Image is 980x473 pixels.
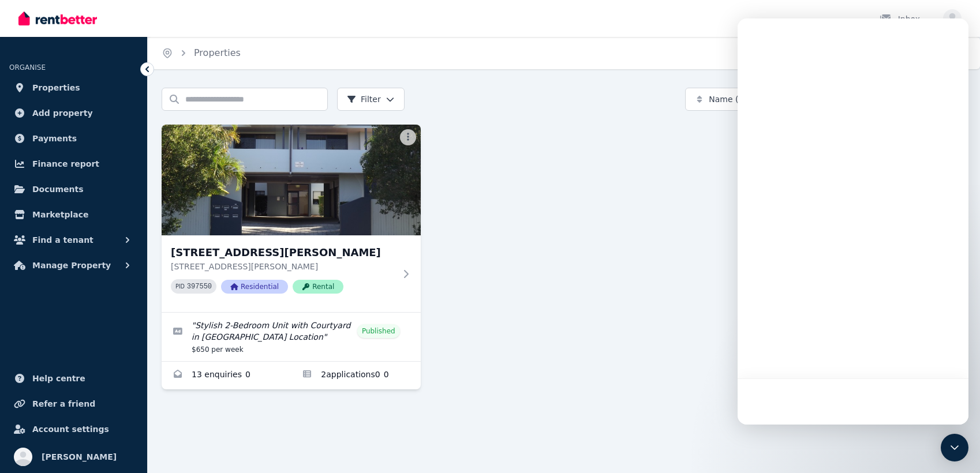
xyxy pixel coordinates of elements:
[9,76,138,99] a: Properties
[293,280,343,294] span: Rental
[162,313,421,361] a: Edit listing: Stylish 2-Bedroom Unit with Courtyard in Prime Northgate Location
[9,102,138,125] a: Add property
[685,88,796,111] button: Name (A-Z)
[709,93,755,105] span: Name (A-Z)
[187,283,212,291] code: 397550
[9,178,138,201] a: Documents
[175,283,185,290] small: PID
[347,93,381,105] span: Filter
[9,228,138,251] button: Find a tenant
[162,362,291,389] a: Enquiries for 2/79 Ryans Rd, Northgate
[32,157,99,171] span: Finance report
[941,434,968,461] div: Open Intercom Messenger
[32,258,111,272] span: Manage Property
[32,132,77,145] span: Payments
[9,127,138,150] a: Payments
[32,371,85,385] span: Help centre
[9,203,138,226] a: Marketplace
[9,418,138,441] a: Account settings
[9,392,138,415] a: Refer a friend
[32,397,95,411] span: Refer a friend
[9,254,138,277] button: Manage Property
[32,208,88,222] span: Marketplace
[171,245,395,261] h3: [STREET_ADDRESS][PERSON_NAME]
[18,10,97,27] img: RentBetter
[162,125,421,235] img: 2/79 Ryans Rd, Northgate
[32,182,84,196] span: Documents
[221,280,288,294] span: Residential
[32,233,93,247] span: Find a tenant
[9,367,138,390] a: Help centre
[32,422,109,436] span: Account settings
[162,125,421,312] a: 2/79 Ryans Rd, Northgate[STREET_ADDRESS][PERSON_NAME][STREET_ADDRESS][PERSON_NAME]PID 397550Resid...
[291,362,420,389] a: Applications for 2/79 Ryans Rd, Northgate
[880,13,920,25] div: Inbox
[148,37,255,69] nav: Breadcrumb
[400,129,416,145] button: More options
[171,261,395,272] p: [STREET_ADDRESS][PERSON_NAME]
[32,106,93,120] span: Add property
[32,81,80,95] span: Properties
[42,450,117,464] span: [PERSON_NAME]
[9,152,138,175] a: Finance report
[337,88,405,111] button: Filter
[194,47,241,58] a: Properties
[9,63,46,72] span: ORGANISE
